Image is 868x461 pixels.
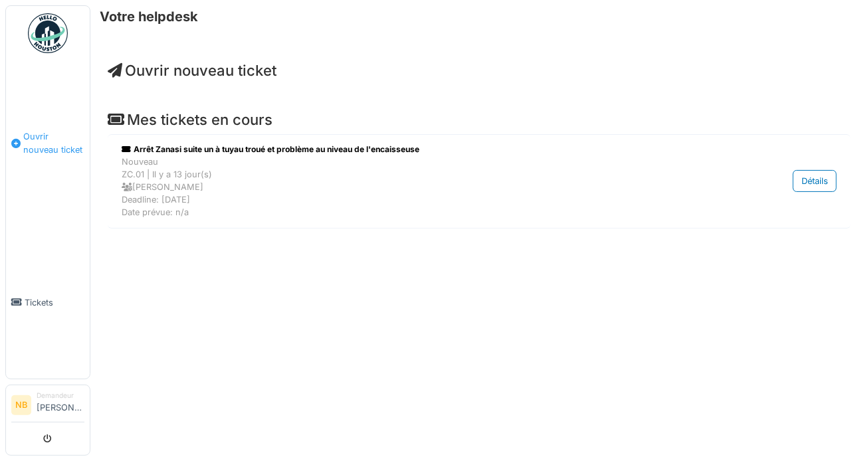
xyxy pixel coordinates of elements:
[122,155,714,219] div: Nouveau ZC.01 | Il y a 13 jour(s) [PERSON_NAME] Deadline: [DATE] Date prévue: n/a
[6,226,90,379] a: Tickets
[37,391,84,419] li: [PERSON_NAME]
[793,170,837,192] div: Détails
[6,60,90,226] a: Ouvrir nouveau ticket
[28,13,68,53] img: Badge_color-CXgf-gQk.svg
[108,62,276,79] a: Ouvrir nouveau ticket
[122,143,714,155] div: Arrêt Zanasi suite un à tuyau troué et problème au niveau de l'encaisseuse
[11,391,84,422] a: NB Demandeur[PERSON_NAME]
[37,391,84,401] div: Demandeur
[11,395,31,415] li: NB
[25,296,84,309] span: Tickets
[100,9,198,25] h6: Votre helpdesk
[23,130,84,155] span: Ouvrir nouveau ticket
[108,111,851,128] h4: Mes tickets en cours
[118,140,840,223] a: Arrêt Zanasi suite un à tuyau troué et problème au niveau de l'encaisseuse NouveauZC.01 | Il y a ...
